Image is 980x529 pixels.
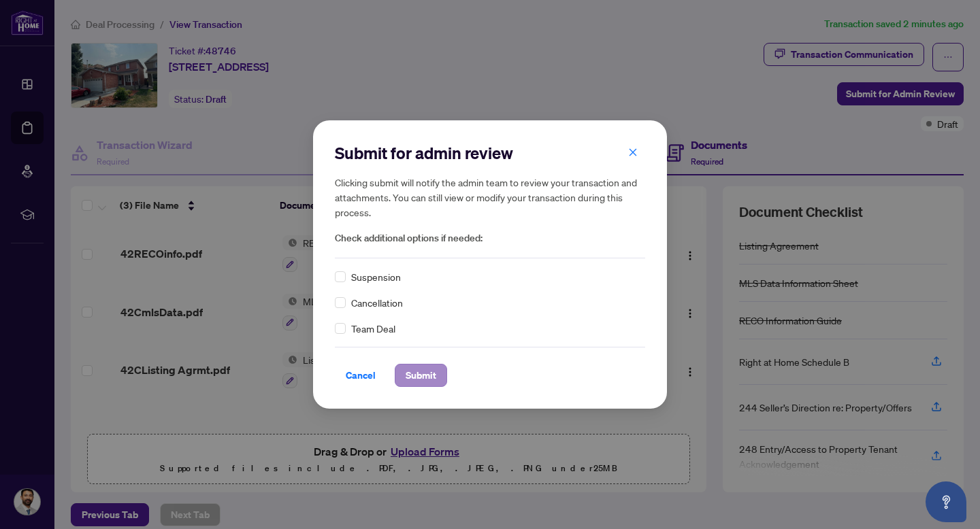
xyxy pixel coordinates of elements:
[335,364,387,387] button: Cancel
[351,269,401,284] span: Suspension
[351,295,403,310] span: Cancellation
[351,321,395,336] span: Team Deal
[335,175,645,220] h5: Clicking submit will notify the admin team to review your transaction and attachments. You can st...
[346,364,376,386] span: Cancel
[335,142,645,164] h2: Submit for admin review
[395,364,447,387] button: Submit
[335,231,645,246] span: Check additional options if needed:
[628,148,638,157] span: close
[926,481,966,522] button: Open asap
[406,364,436,386] span: Submit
